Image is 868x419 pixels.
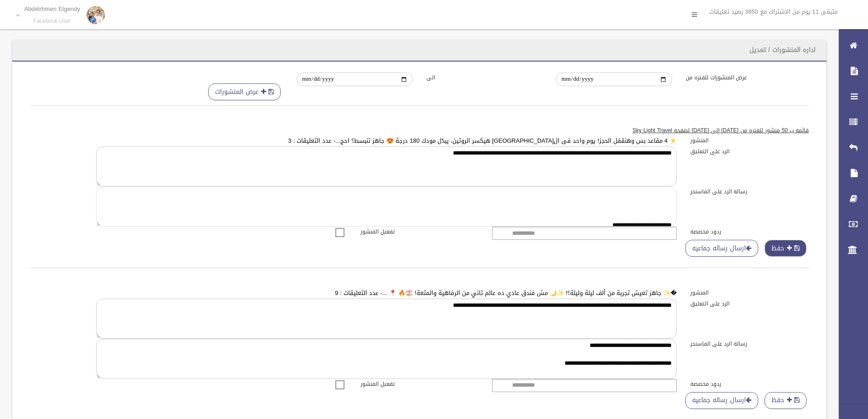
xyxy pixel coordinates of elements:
[765,240,806,257] button: حفظ
[632,125,809,135] u: قائمه ب 50 منشور للفتره من [DATE] الى [DATE] لصفحه Sky Light Travel
[739,41,827,59] header: اداره المنشورات / تعديل
[683,299,816,309] label: الرد على التعليق
[354,379,486,389] label: تفعيل المنشور
[683,288,816,298] label: المنشور
[24,18,80,25] small: Facebook User
[288,135,677,146] a: ⚡ 4 مقاعد بس وهنقفل الحجز! يوم واحد فى ال[GEOGRAPHIC_DATA] هيكسر الروتين، يبدّل مودك 180 درجة 😍 ج...
[208,83,281,100] button: عرض المنشورات
[335,287,677,299] a: �✨ جاهز تعيش تجربة من ألف ليلة وليلة؟! ✨🌙 مش فندق عادي ده عالم تاني من الرفاهية والمتعة! 🏖️🔥 📍 .....
[683,339,816,349] label: رساله الرد على الماسنجر
[683,146,816,156] label: الرد على التعليق
[683,186,816,197] label: رساله الرد على الماسنجر
[354,227,486,237] label: تفعيل المنشور
[683,135,816,145] label: المنشور
[683,379,816,389] label: ردود مخصصه
[24,5,80,12] p: Abdelrhmen Elgendy
[683,227,816,237] label: ردود مخصصه
[685,240,758,257] a: ارسال رساله جماعيه
[765,392,806,409] button: حفظ
[420,72,550,83] label: الى
[679,72,809,83] label: عرض المنشورات للفتره من
[685,392,758,409] a: ارسال رساله جماعيه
